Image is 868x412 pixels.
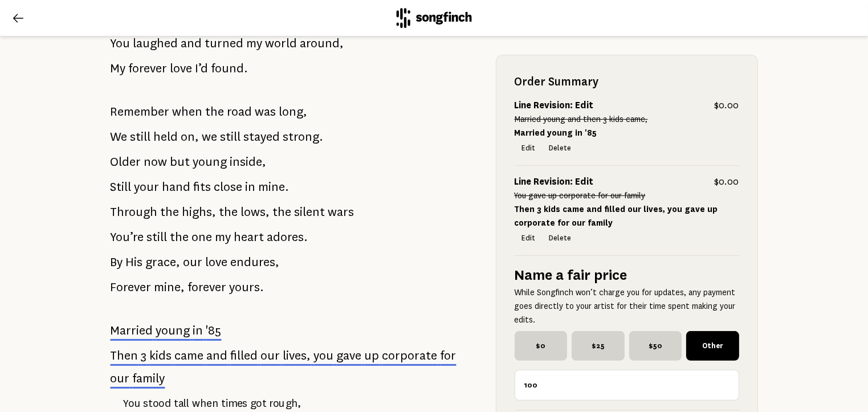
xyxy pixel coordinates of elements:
[219,201,238,223] span: the
[111,324,153,337] span: Married
[230,276,264,299] span: yours.
[515,205,718,227] strong: Then 3 kids came and filled our lives, you gave up corporate for our family
[193,324,203,337] span: in
[188,276,227,299] span: forever
[181,125,199,148] span: on,
[195,57,209,80] span: I’d
[111,251,123,274] span: By
[202,125,218,148] span: we
[365,349,380,362] span: up
[111,226,144,248] span: You’re
[111,57,126,80] span: My
[572,331,625,361] span: $25
[266,32,298,55] span: world
[170,150,190,173] span: but
[283,349,311,362] span: lives,
[247,32,263,55] span: my
[715,175,739,189] span: $0.00
[192,226,213,248] span: one
[267,226,308,248] span: adores.
[161,201,180,223] span: the
[337,349,362,362] span: gave
[205,32,244,55] span: turned
[542,230,578,246] button: Delete
[279,100,308,123] span: long,
[135,176,160,198] span: your
[181,32,202,55] span: and
[515,177,594,187] strong: Line Revision: Edit
[515,140,542,156] button: Edit
[629,331,682,361] span: $50
[147,226,168,248] span: still
[515,265,739,285] h5: Name a fair price
[515,191,646,200] s: You gave up corporate for our family
[211,57,248,80] span: found.
[111,276,152,299] span: Forever
[111,150,141,173] span: Older
[156,324,190,337] span: young
[111,100,170,123] span: Remember
[230,150,267,173] span: inside,
[133,372,165,385] span: family
[146,251,181,274] span: grace,
[141,349,147,362] span: 3
[129,57,168,80] span: forever
[241,201,270,223] span: lows,
[133,32,178,55] span: laughed
[175,349,204,362] span: came
[283,125,324,148] span: strong.
[686,331,739,361] span: Other
[246,176,256,198] span: in
[515,230,542,246] button: Edit
[144,150,168,173] span: now
[206,324,222,337] span: '85
[515,115,648,124] s: Married young and then 3 kids came,
[154,125,178,148] span: held
[515,74,739,89] h2: Order Summary
[261,349,280,362] span: our
[131,125,151,148] span: still
[214,176,243,198] span: close
[111,125,128,148] span: We
[162,176,191,198] span: hand
[170,226,189,248] span: the
[515,285,739,327] p: While Songfinch won’t charge you for updates, any payment goes directly to your artist for their ...
[111,372,130,385] span: our
[111,349,138,362] span: Then
[154,276,185,299] span: mine,
[170,57,193,80] span: love
[295,201,325,223] span: silent
[441,349,457,362] span: for
[206,100,225,123] span: the
[314,349,334,362] span: you
[215,226,231,248] span: my
[182,201,217,223] span: highs,
[244,125,280,148] span: stayed
[300,32,344,55] span: around,
[273,201,292,223] span: the
[715,99,739,112] span: $0.00
[111,201,158,223] span: Through
[227,100,252,123] span: road
[515,128,597,137] strong: Married young in '85
[194,176,211,198] span: fits
[207,349,228,362] span: and
[382,349,438,362] span: corporate
[126,251,143,274] span: His
[111,32,131,55] span: You
[515,100,594,111] strong: Line Revision: Edit
[328,201,354,223] span: wars
[221,125,241,148] span: still
[231,349,258,362] span: filled
[231,251,280,274] span: endures,
[173,100,203,123] span: when
[184,251,203,274] span: our
[150,349,172,362] span: kids
[193,150,227,173] span: young
[111,176,132,198] span: Still
[234,226,264,248] span: heart
[255,100,276,123] span: was
[542,140,578,156] button: Delete
[259,176,290,198] span: mine.
[206,251,228,274] span: love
